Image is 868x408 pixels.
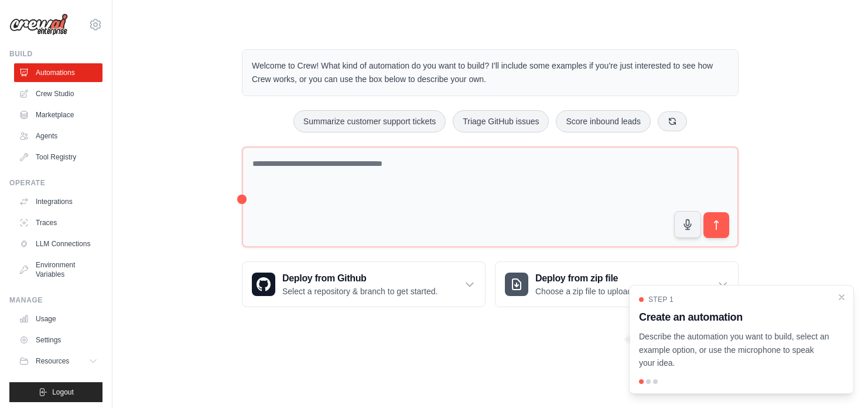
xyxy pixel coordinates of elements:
button: Score inbound leads [556,110,651,132]
a: Settings [14,331,102,349]
a: Automations [14,63,102,82]
a: Agents [14,127,102,145]
a: Crew Studio [14,84,102,103]
div: Build [9,49,102,59]
img: Logo [9,13,68,36]
a: Usage [14,310,102,328]
span: Resources [36,356,69,366]
h3: Deploy from Github [282,271,438,285]
button: Summarize customer support tickets [293,110,446,132]
button: Triage GitHub issues [453,110,549,132]
h3: Deploy from zip file [535,271,634,285]
a: Integrations [14,192,102,211]
button: Close walkthrough [837,293,846,302]
span: Logout [52,387,74,397]
p: Choose a zip file to upload. [535,285,634,297]
span: Step 1 [648,295,674,304]
div: Operate [9,178,102,188]
p: Select a repository & branch to get started. [282,285,438,297]
a: LLM Connections [14,234,102,253]
button: Logout [9,382,102,402]
div: Manage [9,295,102,305]
button: Resources [14,352,102,370]
p: Welcome to Crew! What kind of automation do you want to build? I'll include some examples if you'... [252,59,729,86]
a: Marketplace [14,106,102,124]
a: Traces [14,213,102,232]
p: Describe the automation you want to build, select an example option, or use the microphone to spe... [639,330,830,370]
h3: Create an automation [639,309,830,325]
a: Tool Registry [14,148,102,166]
a: Environment Variables [14,256,102,284]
